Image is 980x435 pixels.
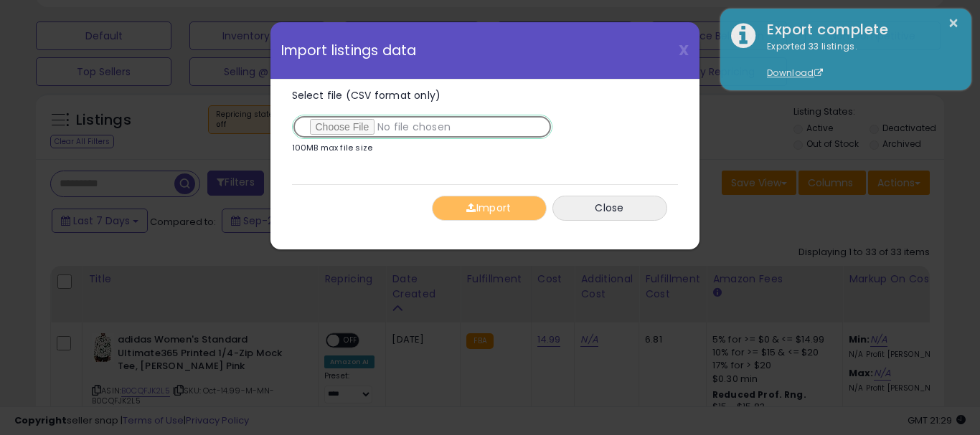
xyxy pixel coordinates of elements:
img: tab_domain_overview_orange.svg [39,83,50,95]
div: Exported 33 listings. [756,40,961,80]
button: Close [552,196,667,221]
span: Import listings data [281,44,417,57]
div: v 4.0.25 [40,23,70,34]
img: tab_keywords_by_traffic_grey.svg [143,83,154,95]
div: Domain Overview [55,85,128,94]
span: Select file (CSV format only) [292,88,441,102]
button: Import [432,196,547,221]
div: Keywords by Traffic [159,85,242,94]
img: logo_orange.svg [23,23,34,34]
div: Domain: [DOMAIN_NAME] [37,37,158,49]
span: X [679,40,689,60]
img: website_grey.svg [23,37,34,49]
a: Download [767,67,823,79]
button: × [948,14,959,32]
div: Export complete [756,19,961,40]
p: 100MB max file size [292,144,373,152]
